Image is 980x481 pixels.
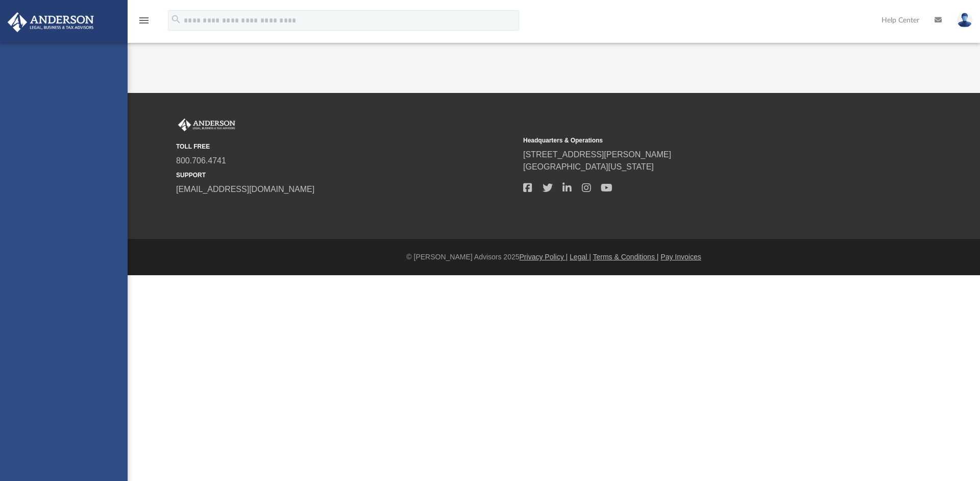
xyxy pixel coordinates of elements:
i: search [170,14,182,25]
img: Anderson Advisors Platinum Portal [176,118,237,132]
i: menu [138,14,150,27]
img: Anderson Advisors Platinum Portal [5,12,97,32]
a: menu [138,19,150,27]
a: [STREET_ADDRESS][PERSON_NAME] [523,150,671,159]
a: 800.706.4741 [176,156,226,165]
a: [GEOGRAPHIC_DATA][US_STATE] [523,162,654,171]
small: Headquarters & Operations [523,136,863,145]
div: © [PERSON_NAME] Advisors 2025 [128,252,980,262]
small: TOLL FREE [176,142,516,151]
a: [EMAIL_ADDRESS][DOMAIN_NAME] [176,185,314,194]
small: SUPPORT [176,171,516,180]
a: Legal | [570,253,591,261]
img: User Pic [957,13,972,28]
a: Privacy Policy | [520,253,568,261]
a: Terms & Conditions | [593,253,659,261]
a: Pay Invoices [660,253,701,261]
